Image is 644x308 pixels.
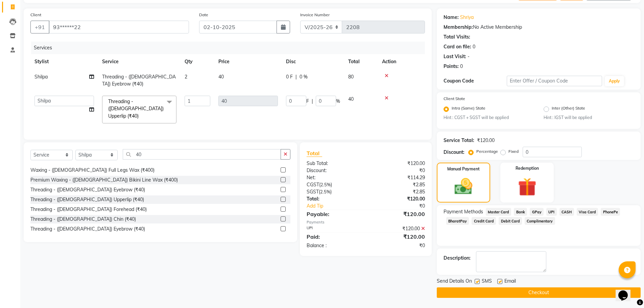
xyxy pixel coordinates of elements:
label: Client State [444,96,465,102]
div: Net: [302,174,366,181]
span: 40 [218,74,224,80]
label: Inter (Other) State [552,105,585,113]
div: ₹0 [366,167,430,174]
label: Redemption [516,165,539,171]
span: | [295,73,297,80]
div: ₹2.85 [366,188,430,195]
input: Search or Scan [123,149,281,160]
span: Shilpa [34,74,48,80]
th: Action [378,54,425,69]
div: Sub Total: [302,160,366,167]
span: 2 [185,74,187,80]
label: Date [199,12,208,18]
div: ₹120.00 [366,233,430,241]
span: SMS [482,278,492,286]
span: 80 [348,74,354,80]
label: Percentage [476,148,498,155]
div: Threading - ([DEMOGRAPHIC_DATA]) Eyebrow (₹40) [30,186,145,193]
span: Payment Methods [444,208,483,215]
span: Complimentary [525,217,555,225]
div: Points: [444,63,459,70]
small: Hint : CGST + SGST will be applied [444,115,534,121]
span: Send Details On [437,278,472,286]
label: Client [30,12,41,18]
div: ₹120.00 [366,225,430,232]
div: Total: [302,195,366,203]
span: Email [504,278,516,286]
span: Credit Card [472,217,496,225]
div: Discount: [444,149,464,156]
span: 2.5% [320,182,331,187]
small: Hint : IGST will be applied [544,115,634,121]
a: Add Tip [302,203,376,210]
div: Total Visits: [444,33,470,41]
label: Manual Payment [447,166,480,172]
div: Discount: [302,167,366,174]
div: ₹120.00 [366,160,430,167]
div: Description: [444,255,471,262]
div: Threading - ([DEMOGRAPHIC_DATA]) Forehead (₹40) [30,206,147,213]
input: Search by Name/Mobile/Email/Code [49,21,189,33]
span: 2.5% [320,189,330,194]
span: 40 [348,96,354,102]
span: | [312,98,313,105]
div: Services [31,42,430,54]
div: Balance : [302,242,366,249]
span: F [306,98,309,105]
div: ₹120.00 [366,195,430,203]
th: Service [98,54,181,69]
div: Paid: [302,233,366,241]
button: Apply [605,76,624,86]
span: % [336,98,340,105]
div: Threading - ([DEMOGRAPHIC_DATA]) Upperlip (₹40) [30,196,144,203]
div: Card on file: [444,43,471,50]
div: UPI [302,225,366,232]
span: CASH [559,208,574,216]
div: ₹0 [377,203,430,210]
span: PhonePe [601,208,620,216]
th: Total [344,54,378,69]
span: Visa Card [577,208,598,216]
span: BharatPay [446,217,469,225]
span: UPI [546,208,557,216]
div: Waxing - ([DEMOGRAPHIC_DATA]) Full Legs Wax (₹400) [30,167,154,174]
span: Master Card [486,208,511,216]
span: 0 % [300,73,308,80]
span: Bank [514,208,527,216]
a: Shriya [460,14,474,21]
th: Qty [181,54,214,69]
div: 0 [473,43,475,50]
div: Last Visit: [444,53,466,60]
label: Intra (Same) State [452,105,485,113]
label: Invoice Number [300,12,330,18]
div: Premium Waxing - ([DEMOGRAPHIC_DATA]) Bikini Line Wax (₹400) [30,176,178,184]
a: x [139,113,142,119]
button: +91 [30,21,49,33]
th: Stylist [30,54,98,69]
span: Debit Card [499,217,522,225]
span: Threading - ([DEMOGRAPHIC_DATA]) Upperlip (₹40) [108,98,164,119]
div: ( ) [302,181,366,188]
div: Service Total: [444,137,474,144]
iframe: chat widget [616,281,637,301]
div: ₹120.00 [366,210,430,218]
button: Checkout [437,287,641,298]
div: Threading - ([DEMOGRAPHIC_DATA]) Eyebrow (₹40) [30,226,145,233]
div: Threading - ([DEMOGRAPHIC_DATA]) Chin (₹40) [30,216,136,223]
div: ₹114.29 [366,174,430,181]
span: Threading - ([DEMOGRAPHIC_DATA]) Eyebrow (₹40) [102,74,176,87]
span: Total [307,150,322,157]
span: SGST [307,189,319,195]
img: _gift.svg [512,175,542,198]
label: Fixed [508,148,519,155]
span: CGST [307,182,319,188]
div: ₹0 [366,242,430,249]
div: - [468,53,470,60]
div: Payments [307,219,425,225]
div: Membership: [444,24,473,31]
div: ( ) [302,188,366,195]
div: Coupon Code [444,77,507,85]
input: Enter Offer / Coupon Code [507,76,602,86]
div: ₹2.85 [366,181,430,188]
th: Price [214,54,282,69]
